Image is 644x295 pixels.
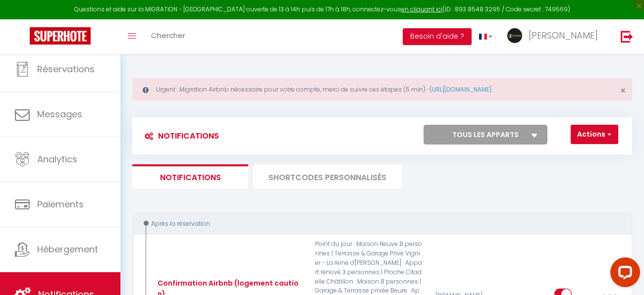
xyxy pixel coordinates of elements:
a: en cliquant ici [401,5,442,13]
button: Actions [571,125,618,145]
li: Notifications [132,164,248,189]
span: Chercher [151,30,185,41]
a: ... [PERSON_NAME] [500,19,610,54]
span: Réservations [37,63,95,75]
span: Paiements [37,198,84,210]
div: Après la réservation [142,219,614,229]
h3: Notifications [140,125,219,147]
img: logout [621,30,633,43]
span: × [620,84,626,97]
a: Chercher [144,19,193,54]
iframe: LiveChat chat widget [602,253,644,295]
div: Urgent : Migration Airbnb nécessaire pour votre compte, merci de suivre ces étapes (5 min) - [132,78,632,101]
button: Close [620,86,626,95]
a: [URL][DOMAIN_NAME] [430,85,491,94]
button: Besoin d'aide ? [403,28,472,45]
span: Analytics [37,153,77,165]
span: Hébergement [37,243,98,255]
img: Super Booking [30,27,91,45]
span: Messages [37,108,82,120]
li: SHORTCODES PERSONNALISÉS [253,164,402,189]
img: ... [507,28,522,43]
span: [PERSON_NAME] [529,29,598,42]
